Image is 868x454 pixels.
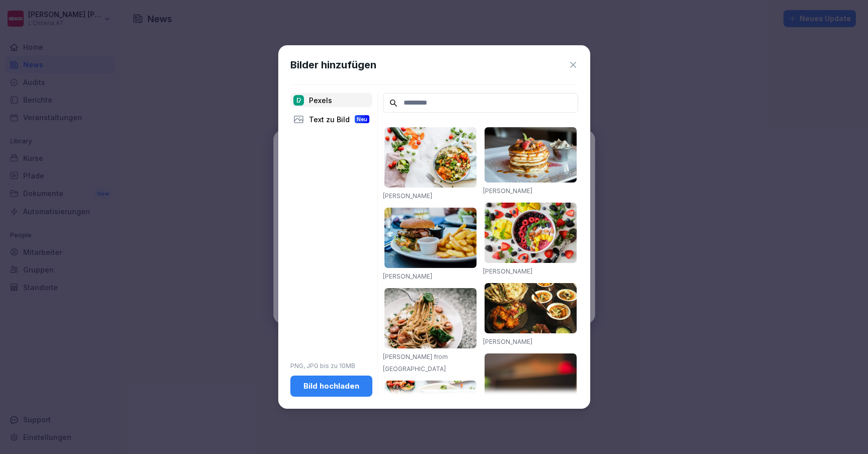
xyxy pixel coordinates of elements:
img: pexels-photo-1640772.jpeg [384,381,477,449]
p: PNG, JPG bis zu 10MB [290,361,372,371]
a: [PERSON_NAME] [383,273,432,280]
img: pexels-photo-376464.jpeg [485,127,577,182]
a: [PERSON_NAME] [383,192,432,200]
div: Text zu Bild [290,112,372,126]
button: Bild hochladen [290,376,372,397]
img: pexels-photo-1099680.jpeg [485,203,577,263]
h1: Bilder hinzufügen [290,57,376,72]
img: pexels-photo-1640777.jpeg [384,127,477,188]
div: Pexels [290,93,372,107]
a: [PERSON_NAME] [483,187,532,195]
div: Neu [355,115,369,123]
a: [PERSON_NAME] [483,338,532,345]
img: pexels.png [293,95,304,106]
a: [PERSON_NAME] from [GEOGRAPHIC_DATA] [383,353,448,373]
a: [PERSON_NAME] [483,267,532,275]
div: Bild hochladen [298,381,364,392]
img: pexels-photo-958545.jpeg [485,283,577,333]
img: pexels-photo-1279330.jpeg [384,288,477,348]
img: pexels-photo-70497.jpeg [384,208,477,268]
